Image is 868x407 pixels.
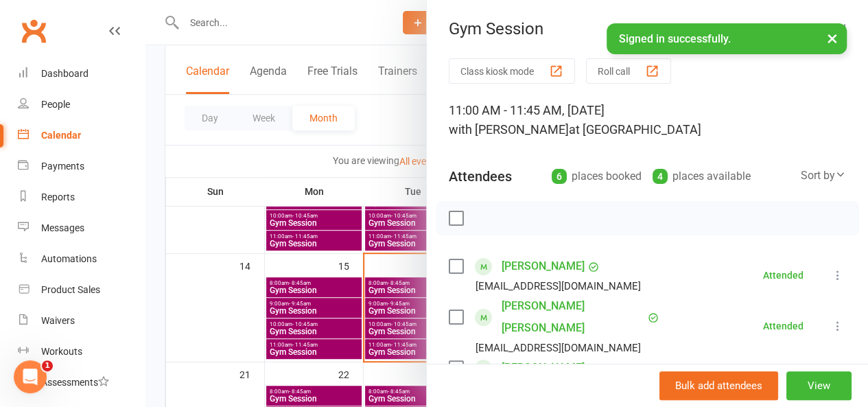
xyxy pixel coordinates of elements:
[449,167,512,186] div: Attendees
[16,14,51,48] a: Clubworx
[41,253,97,264] div: Automations
[18,151,145,182] a: Payments
[41,191,75,202] div: Reports
[18,336,145,367] a: Workouts
[653,169,668,184] div: 4
[41,284,100,295] div: Product Sales
[476,277,641,295] div: [EMAIL_ADDRESS][DOMAIN_NAME]
[18,244,145,275] a: Automations
[569,122,701,137] span: at [GEOGRAPHIC_DATA]
[449,58,575,84] button: Class kiosk mode
[18,275,145,305] a: Product Sales
[427,19,868,38] div: Gym Session
[41,222,84,233] div: Messages
[502,357,585,379] a: [PERSON_NAME]
[619,32,731,45] span: Signed in successfully.
[476,339,641,357] div: [EMAIL_ADDRESS][DOMAIN_NAME]
[552,167,642,186] div: places booked
[820,23,845,53] button: ×
[552,169,567,184] div: 6
[41,99,70,110] div: People
[801,167,846,185] div: Sort by
[41,130,81,141] div: Calendar
[586,58,671,84] button: Roll call
[41,161,84,172] div: Payments
[18,120,145,151] a: Calendar
[41,346,82,357] div: Workouts
[42,360,53,371] span: 1
[449,101,846,139] div: 11:00 AM - 11:45 AM, [DATE]
[41,315,75,326] div: Waivers
[653,167,751,186] div: places available
[41,68,89,79] div: Dashboard
[18,367,145,398] a: Assessments
[786,371,852,400] button: View
[18,213,145,244] a: Messages
[449,122,569,137] span: with [PERSON_NAME]
[763,321,804,331] div: Attended
[18,305,145,336] a: Waivers
[502,295,644,339] a: [PERSON_NAME] [PERSON_NAME]
[18,182,145,213] a: Reports
[18,58,145,89] a: Dashboard
[763,270,804,280] div: Attended
[659,371,778,400] button: Bulk add attendees
[41,377,109,388] div: Assessments
[18,89,145,120] a: People
[14,360,47,393] iframe: Intercom live chat
[502,255,585,277] a: [PERSON_NAME]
